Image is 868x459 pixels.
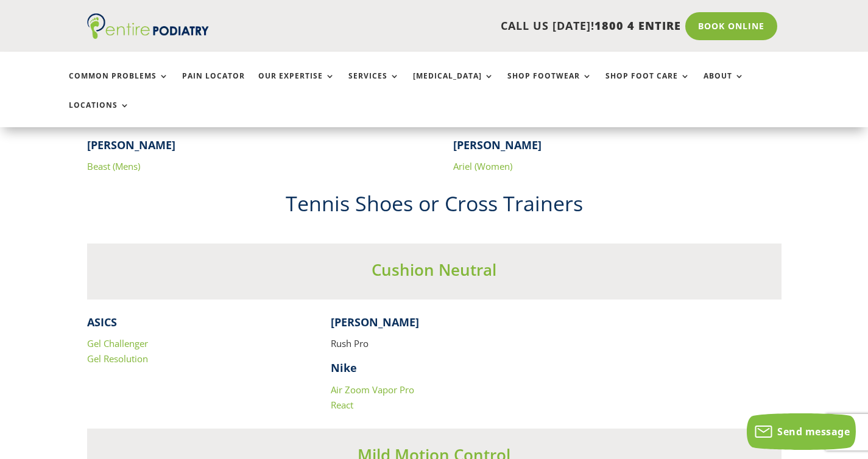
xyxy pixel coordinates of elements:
strong: ASICS [87,315,117,329]
a: Locations [69,101,130,127]
a: Shop Foot Care [605,72,690,98]
h4: [PERSON_NAME] [453,138,782,159]
button: Send message [747,413,856,450]
a: Book Online [685,12,777,40]
a: Common Problems [69,72,169,98]
a: [MEDICAL_DATA] [413,72,494,98]
h4: [PERSON_NAME] [87,138,415,159]
img: logo (1) [87,13,209,39]
a: Entire Podiatry [87,29,209,41]
a: Air Zoom Vapor Pro [331,384,414,396]
strong: Nike [331,360,357,375]
h3: Cushion Neutral [87,259,782,287]
a: React [331,399,353,411]
a: Pain Locator [182,72,245,98]
a: Beast (Mens) [87,160,140,172]
p: CALL US [DATE]! [246,18,681,34]
span: 1800 4 ENTIRE [595,18,681,33]
a: Gel Challenger [87,337,148,349]
a: Shop Footwear [507,72,592,98]
span: Send message [777,425,850,438]
a: Our Expertise [258,72,335,98]
a: About [704,72,744,98]
strong: [PERSON_NAME] [331,315,419,329]
a: Services [348,72,400,98]
a: Gel Resolution [87,352,148,365]
h2: Tennis Shoes or Cross Trainers [87,189,782,225]
a: Ariel (Women) [453,160,512,172]
p: Rush Pro [331,336,537,361]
